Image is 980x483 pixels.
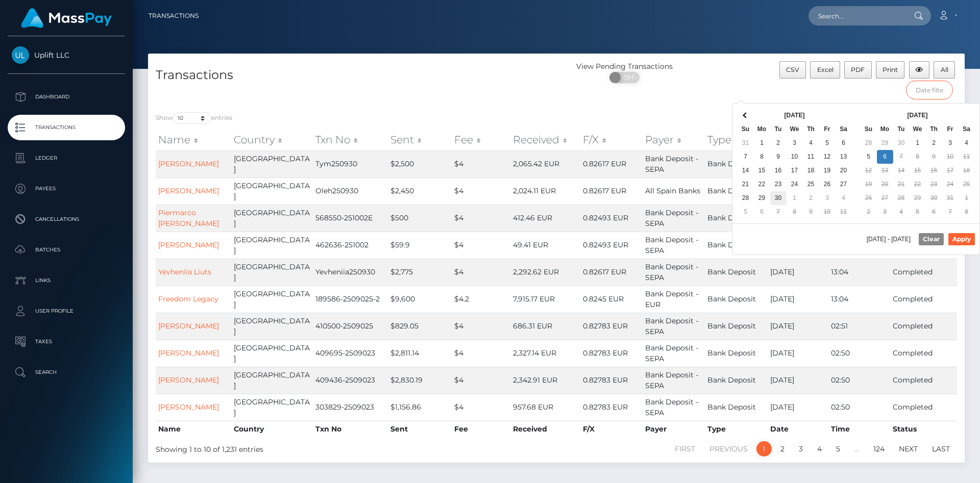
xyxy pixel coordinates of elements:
[926,164,942,177] td: 16
[861,136,877,150] td: 28
[942,150,959,164] td: 10
[738,136,754,150] td: 31
[388,367,452,394] td: $2,830.19
[156,130,231,150] th: Name: activate to sort column ascending
[231,286,313,313] td: [GEOGRAPHIC_DATA]
[510,150,580,177] td: 2,065.42 EUR
[388,286,452,313] td: $9,600
[787,205,803,219] td: 8
[645,397,698,417] span: Bank Deposit - SEPA
[893,191,910,205] td: 28
[158,375,219,385] a: [PERSON_NAME]
[8,207,125,232] a: Cancellations
[803,205,819,219] td: 9
[836,205,852,219] td: 11
[645,289,698,309] span: Bank Deposit - EUR
[645,154,698,174] span: Bank Deposit - SEPA
[803,177,819,191] td: 25
[754,205,770,219] td: 6
[877,164,893,177] td: 13
[580,259,643,286] td: 0.82617 EUR
[959,136,975,150] td: 4
[787,177,803,191] td: 24
[828,367,890,394] td: 02:50
[452,150,510,177] td: $4
[149,5,199,27] a: Transactions
[828,421,890,437] th: Time
[12,273,121,288] p: Links
[836,191,852,205] td: 4
[313,232,388,259] td: 462636-251002
[768,394,829,421] td: [DATE]
[893,205,910,219] td: 4
[910,164,926,177] td: 15
[890,340,957,367] td: Completed
[828,340,890,367] td: 02:50
[388,394,452,421] td: $1,156.86
[510,367,580,394] td: 2,342.91 EUR
[836,164,852,177] td: 20
[754,164,770,177] td: 15
[890,259,957,286] td: Completed
[388,421,452,437] th: Sent
[768,340,829,367] td: [DATE]
[926,136,942,150] td: 2
[231,367,313,394] td: [GEOGRAPHIC_DATA]
[510,313,580,340] td: 686.31 EUR
[959,164,975,177] td: 18
[645,235,698,255] span: Bank Deposit - SEPA
[705,177,767,205] td: Bank Deposit
[158,321,219,331] a: [PERSON_NAME]
[942,122,959,136] th: Fr
[890,367,957,394] td: Completed
[580,367,643,394] td: 0.82783 EUR
[942,177,959,191] td: 24
[770,150,787,164] td: 9
[580,313,643,340] td: 0.82783 EUR
[388,150,452,177] td: $2,500
[158,240,219,249] a: [PERSON_NAME]
[787,122,803,136] th: We
[926,205,942,219] td: 6
[580,394,643,421] td: 0.82783 EUR
[12,303,121,319] p: User Profile
[959,177,975,191] td: 25
[510,421,580,437] th: Received
[556,61,693,72] div: View Pending Transactions
[510,286,580,313] td: 7,915.17 EUR
[883,66,898,73] span: Print
[910,136,926,150] td: 1
[836,177,852,191] td: 27
[959,150,975,164] td: 11
[877,150,893,164] td: 6
[231,313,313,340] td: [GEOGRAPHIC_DATA]
[452,286,510,313] td: $4.2
[8,360,125,385] a: Search
[158,294,218,303] a: Freedom Legacy
[819,150,836,164] td: 12
[12,242,121,258] p: Batches
[705,367,767,394] td: Bank Deposit
[158,402,219,412] a: [PERSON_NAME]
[803,136,819,150] td: 4
[948,233,975,245] button: Apply
[580,232,643,259] td: 0.82493 EUR
[313,150,388,177] td: Tym250930
[313,286,388,313] td: 189586-2509025-2
[770,164,787,177] td: 16
[580,150,643,177] td: 0.82617 EUR
[754,150,770,164] td: 8
[510,177,580,205] td: 2,024.11 EUR
[12,89,121,105] p: Dashboard
[705,340,767,367] td: Bank Deposit
[828,259,890,286] td: 13:04
[910,191,926,205] td: 29
[388,232,452,259] td: $59.9
[313,394,388,421] td: 303829-2509023
[926,177,942,191] td: 23
[756,441,772,456] a: 1
[942,136,959,150] td: 3
[580,130,643,150] th: F/X: activate to sort column ascending
[231,205,313,232] td: [GEOGRAPHIC_DATA]
[231,394,313,421] td: [GEOGRAPHIC_DATA]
